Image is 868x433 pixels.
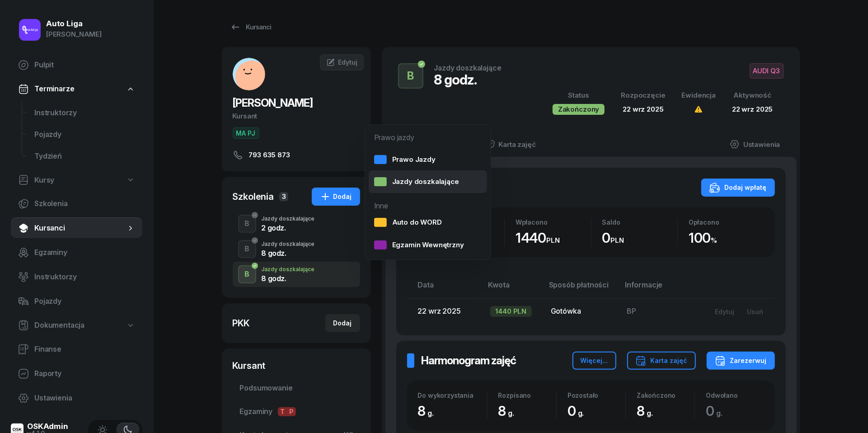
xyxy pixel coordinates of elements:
[11,193,142,215] a: Szkolenia
[34,151,135,162] span: Tydzień
[34,129,135,141] span: Pojazdy
[262,267,315,272] div: Jazdy doszkalające
[233,359,360,372] div: Kursant
[715,355,767,366] div: Zarezerwuj
[34,174,54,186] span: Kursy
[709,182,767,193] div: Dodaj wpłatę
[750,63,784,79] button: AUDI Q3
[11,242,142,264] a: Egzaminy
[602,218,678,226] div: Saldo
[398,63,423,89] button: B
[249,150,290,160] span: 793 635 873
[374,176,459,188] div: Jazdy doszkalające
[333,318,352,329] div: Dodaj
[723,132,787,157] a: Ustawienia
[325,314,360,332] button: Dodaj
[34,247,135,259] span: Egzaminy
[11,363,142,385] a: Raporty
[610,236,624,245] small: PLN
[516,230,591,246] div: 1440
[578,409,584,418] small: g.
[732,104,773,115] div: 22 wrz 2025
[635,355,688,366] div: Karta zajęć
[11,217,142,239] a: Kursanci
[233,401,360,423] a: EgzaminyTP
[747,308,763,315] div: Usuń
[46,28,102,40] div: [PERSON_NAME]
[11,170,142,191] a: Kursy
[715,308,734,315] div: Edytuj
[233,377,360,399] a: Podsumowanie
[11,291,142,312] a: Pojazdy
[478,132,543,157] a: Karta zajęć
[544,279,619,298] th: Sposób płatności
[238,240,256,258] button: B
[407,279,483,298] th: Data
[262,249,315,257] div: 8 godz.
[553,104,605,115] div: Zakończony
[516,218,591,226] div: Wpłacono
[11,315,142,336] a: Dokumentacja
[27,423,68,430] div: OSKAdmin
[262,216,315,221] div: Jazdy doszkalające
[34,271,135,283] span: Instruktorzy
[623,105,663,113] span: 22 wrz 2025
[240,406,353,418] span: Egzaminy
[581,355,608,366] div: Więcej...
[374,216,442,228] div: Auto do WORD
[320,191,352,202] div: Dodaj
[238,265,256,283] button: B
[490,306,532,317] div: 1440 PLN
[27,102,142,124] a: Instruktorzy
[689,218,764,226] div: Opłacono
[34,392,135,404] span: Ustawienia
[34,222,126,234] span: Kursanci
[404,67,418,85] div: B
[498,391,556,399] div: Rozpisano
[222,18,280,36] a: Kursanci
[716,409,723,418] small: g.
[602,230,678,246] div: 0
[546,236,560,245] small: PLN
[241,216,253,231] div: B
[568,403,625,419] div: 0
[732,89,773,101] div: Aktywność
[434,64,502,71] div: Jazdy doszkalające
[374,239,464,251] div: Egzamin Wewnętrzny
[572,352,616,370] button: Więcej...
[568,391,625,399] div: Pozostało
[262,241,315,247] div: Jazdy doszkalające
[706,403,727,419] span: 0
[741,304,769,319] button: Usuń
[627,306,636,315] span: BP
[279,192,288,201] span: 3
[637,391,694,399] div: Zakończono
[701,179,775,197] button: Dodaj wpłatę
[27,146,142,167] a: Tydzień
[498,403,519,419] span: 8
[34,344,135,355] span: Finanse
[262,275,315,282] div: 8 godz.
[34,59,135,71] span: Pulpit
[619,279,701,298] th: Informacje
[11,266,142,288] a: Instruktorzy
[422,353,516,368] h2: Harmonogram zajęć
[369,193,487,211] div: Inne
[278,407,287,416] span: T
[483,279,544,298] th: Kwota
[27,124,142,146] a: Pojazdy
[708,304,741,319] button: Edytuj
[11,79,142,99] a: Terminarze
[11,54,142,76] a: Pulpit
[627,352,696,370] button: Karta zajęć
[233,262,360,287] button: BJazdy doszkalające8 godz.
[374,154,436,165] div: Prawo Jazdy
[233,190,274,203] div: Szkolenia
[434,71,502,88] div: 8 godz.
[369,128,487,148] div: Prawo jazdy
[233,211,360,236] button: BJazdy doszkalające2 godz.
[338,58,357,66] span: Edytuj
[241,241,253,257] div: B
[241,267,253,282] div: B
